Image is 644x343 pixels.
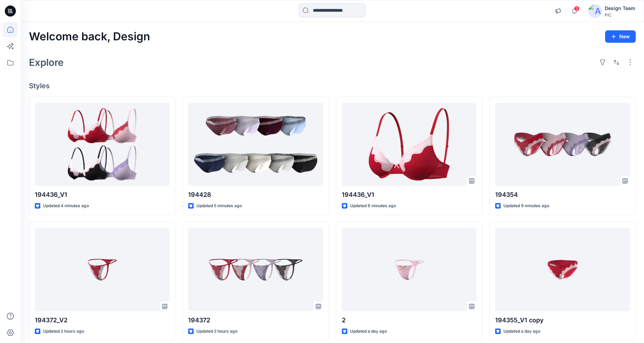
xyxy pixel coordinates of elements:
p: Updated 5 minutes ago [196,202,242,210]
p: 194436_V1 [35,190,170,200]
button: New [605,30,636,43]
a: 194436_V1 [35,103,170,186]
p: 2 [342,315,477,325]
a: 194428 [188,103,323,186]
img: avatar [588,4,602,18]
a: 194355_V1 copy [495,228,630,311]
p: Updated 8 minutes ago [350,202,396,210]
div: PIC [605,12,635,18]
h2: Explore [29,57,64,68]
p: Updated 2 hours ago [196,328,237,335]
p: Updated 4 minutes ago [43,202,89,210]
h4: Styles [29,82,636,90]
div: Design Team [605,4,635,12]
a: 194372 [188,228,323,311]
a: 194372_V2 [35,228,170,311]
p: Updated a day ago [503,328,540,335]
a: 194354 [495,103,630,186]
p: 194428 [188,190,323,200]
p: Updated 2 hours ago [43,328,84,335]
p: Updated 9 minutes ago [503,202,549,210]
p: Updated a day ago [350,328,387,335]
h2: Welcome back, Design [29,30,150,43]
p: 194354 [495,190,630,200]
span: 3 [574,6,580,11]
a: 194436_V1 [342,103,477,186]
a: 2 [342,228,477,311]
p: 194372_V2 [35,315,170,325]
p: 194436_V1 [342,190,477,200]
p: 194372 [188,315,323,325]
p: 194355_V1 copy [495,315,630,325]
